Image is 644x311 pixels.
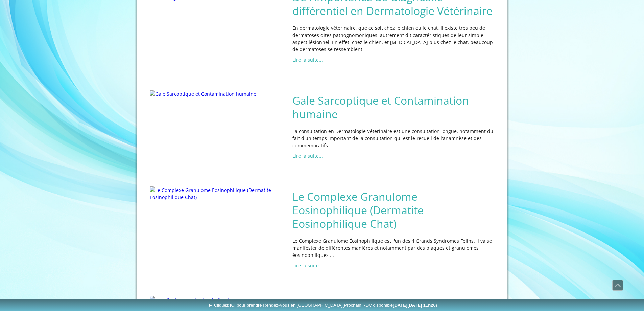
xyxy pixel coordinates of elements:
[291,126,496,151] div: La consultation en Dermatologie Vétérinaire est une consultation longue, notamment du fait d'un t...
[342,303,437,308] span: (Prochain RDV disponible )
[291,23,496,54] div: En dermatologie vétérinaire, que ce soit chez le chien ou le chat, il existe très peu de dermatos...
[208,303,437,308] span: ► Cliquez ICI pour prendre Rendez-Vous en [GEOGRAPHIC_DATA]
[292,190,495,230] a: Le Complexe Granulome Eosinophilique (Dermatite Eosinophilique Chat)
[292,57,323,63] a: Lire la suite...
[292,153,323,159] a: Lire la suite...
[393,303,436,308] b: [DATE][DATE] 11h20
[291,236,496,260] div: Le Complexe Granulome Éosinophilique est l'un des 4 Grands Syndromes Félins. Il va se manifester ...
[613,280,623,290] span: Défiler vers le haut
[292,94,495,121] a: Gale Sarcoptique et Contamination humaine
[292,262,323,269] a: Lire la suite...
[150,186,282,201] img: Le Complexe Granulome Eosinophilique (Dermatite Eosinophilique Chat)
[150,90,256,97] img: Gale Sarcoptique et Contamination humaine
[612,280,623,291] a: Défiler vers le haut
[150,296,229,303] img: La cellulite juvénile chez le Chiot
